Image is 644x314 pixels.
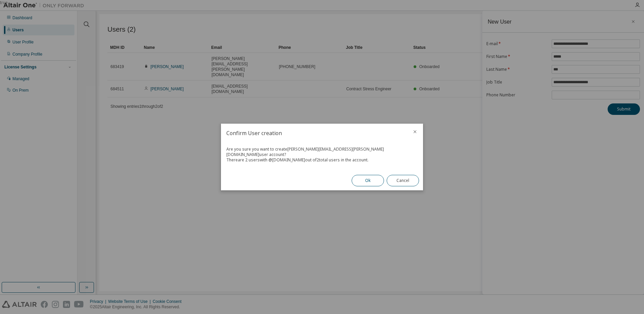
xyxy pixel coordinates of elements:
button: close [412,129,418,134]
button: Cancel [387,175,419,186]
h2: Confirm User creation [221,124,407,143]
div: There are 2 users with @ [DOMAIN_NAME] out of 2 total users in the account. [226,157,418,163]
button: Ok [352,175,384,186]
div: Are you sure you want to create [PERSON_NAME][EMAIL_ADDRESS][PERSON_NAME][DOMAIN_NAME] user account? [226,147,418,157]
